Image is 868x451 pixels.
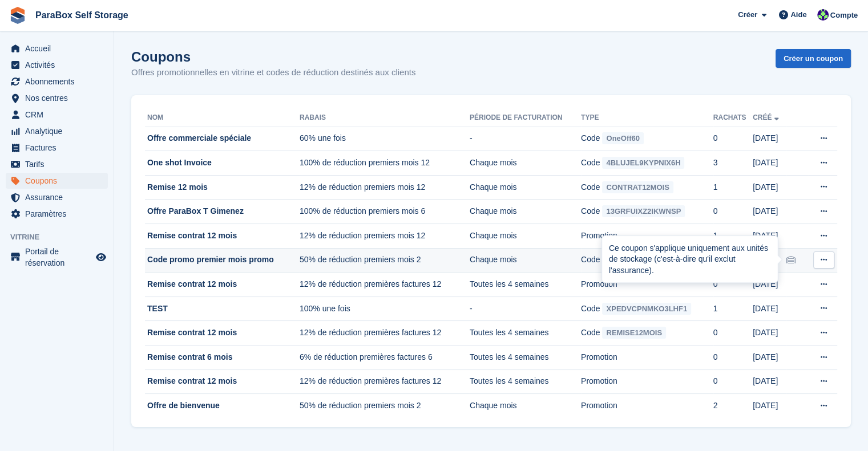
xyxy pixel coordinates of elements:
[753,296,786,321] td: [DATE]
[602,327,666,339] span: REMISE12MOIS
[25,189,94,205] span: Assurance
[713,175,753,200] td: 1
[9,7,26,24] img: stora-icon-8386f47178a22dfd0bd8f6a31ec36ba5ce8667c1dd55bd0f319d3a0aa187defe.svg
[25,140,94,156] span: Factures
[470,273,581,297] td: Toutes les 4 semaines
[470,369,581,394] td: Toutes les 4 semaines
[145,346,300,370] td: Remise contrat 6 mois
[6,189,108,205] a: menu
[753,394,786,418] td: [DATE]
[470,296,581,321] td: -
[581,296,713,321] td: Code
[145,224,300,249] td: Remise contrat 12 mois
[31,6,133,25] a: ParaBox Self Storage
[602,132,644,144] span: OneOff60
[713,394,753,418] td: 2
[753,321,786,346] td: [DATE]
[602,181,673,193] span: CONTRAT12MOIS
[300,248,470,273] td: 50% de réduction premiers mois 2
[470,200,581,224] td: Chaque mois
[300,369,470,394] td: 12% de réduction premières factures 12
[145,296,300,321] td: TEST
[753,175,786,200] td: [DATE]
[145,151,300,176] td: One shot Invoice
[470,127,581,151] td: -
[6,123,108,139] a: menu
[145,321,300,346] td: Remise contrat 12 mois
[300,109,470,127] th: Rabais
[581,346,713,370] td: Promotion
[145,248,300,273] td: Code promo premier mois promo
[581,151,713,176] td: Code
[131,66,415,79] p: Offres promotionnelles en vitrine et codes de réduction destinés aux clients
[581,321,713,346] td: Code
[470,175,581,200] td: Chaque mois
[6,206,108,222] a: menu
[6,74,108,90] a: menu
[300,224,470,249] td: 12% de réduction premiers mois 12
[25,246,94,269] span: Portail de réservation
[25,173,94,189] span: Coupons
[713,273,753,297] td: 0
[6,57,108,73] a: menu
[713,127,753,151] td: 0
[713,321,753,346] td: 0
[713,109,753,127] th: Rachats
[753,151,786,176] td: [DATE]
[470,109,581,127] th: Période de facturation
[145,273,300,297] td: Remise contrat 12 mois
[6,140,108,156] a: menu
[300,394,470,418] td: 50% de réduction premiers mois 2
[25,107,94,123] span: CRM
[145,127,300,151] td: Offre commerciale spéciale
[753,346,786,370] td: [DATE]
[713,224,753,249] td: 1
[581,127,713,151] td: Code
[753,224,786,249] td: [DATE]
[300,127,470,151] td: 60% une fois
[713,200,753,224] td: 0
[602,303,691,315] span: XPEDVCPNMKO3LHF1
[602,205,685,217] span: 13GRFUIXZ2IKWNSP
[6,173,108,189] a: menu
[145,200,300,224] td: Offre ParaBox T Gimenez
[6,107,108,123] a: menu
[581,224,713,249] td: Promotion
[300,346,470,370] td: 6% de réduction premières factures 6
[602,235,778,283] div: Ce coupon s'applique uniquement aux unités de stockage (c'est-à-dire qu'il exclut l'assurance).
[25,156,94,172] span: Tarifs
[581,200,713,224] td: Code
[10,231,114,243] span: Vitrine
[581,109,713,127] th: Type
[753,273,786,297] td: [DATE]
[581,248,713,273] td: Code
[131,49,415,64] h1: Coupons
[713,369,753,394] td: 0
[470,151,581,176] td: Chaque mois
[94,250,108,264] a: Boutique d'aperçu
[581,175,713,200] td: Code
[753,200,786,224] td: [DATE]
[470,321,581,346] td: Toutes les 4 semaines
[6,90,108,106] a: menu
[145,175,300,200] td: Remise 12 mois
[145,369,300,394] td: Remise contrat 12 mois
[25,40,94,56] span: Accueil
[470,248,581,273] td: Chaque mois
[790,9,806,21] span: Aide
[581,369,713,394] td: Promotion
[713,346,753,370] td: 0
[25,57,94,73] span: Activités
[300,151,470,176] td: 100% de réduction premiers mois 12
[470,224,581,249] td: Chaque mois
[738,9,757,21] span: Créer
[753,127,786,151] td: [DATE]
[25,206,94,222] span: Paramètres
[145,394,300,418] td: Offre de bienvenue
[300,321,470,346] td: 12% de réduction premières factures 12
[300,175,470,200] td: 12% de réduction premiers mois 12
[602,157,684,169] span: 4BLUJEL9KYPNIX6H
[776,49,851,68] a: Créer un coupon
[713,296,753,321] td: 1
[6,156,108,172] a: menu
